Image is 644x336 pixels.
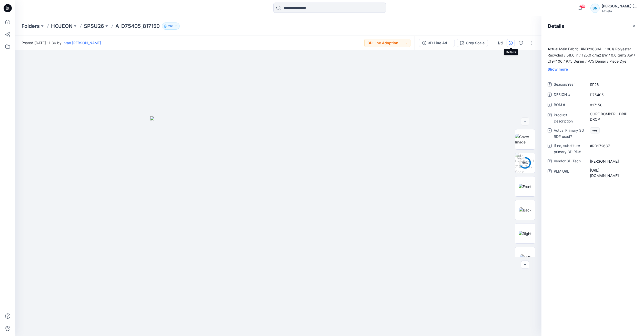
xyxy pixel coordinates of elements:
[590,102,635,108] span: 817150
[51,23,73,30] a: HOJEON
[541,66,644,72] div: Show more
[590,4,600,13] div: SN
[554,127,585,140] span: Actual Primary 3D RD# used?
[554,158,585,165] span: Vendor 3D Tech
[162,23,180,30] button: 261
[602,3,638,9] div: [PERSON_NAME] [PERSON_NAME]
[457,39,488,47] button: Grey Scale
[419,39,455,47] button: 3D Line Adoption Sample (Vendor)
[519,161,531,165] div: 66 %
[554,102,585,109] span: BOM #
[22,23,40,30] a: Folders
[554,168,585,178] span: PLM URL
[22,40,101,46] span: Posted [DATE] 11:36 by
[554,81,585,88] span: Season/Year
[554,112,585,124] span: Product Description
[515,134,535,145] img: Cover Image
[590,92,635,97] span: D75405
[84,23,104,30] a: SPSU26
[580,4,586,8] span: 39
[150,116,407,336] img: eyJhbGciOiJIUzI1NiIsImtpZCI6IjAiLCJzbHQiOiJzZXMiLCJ0eXAiOiJKV1QifQ.eyJkYXRhIjp7InR5cGUiOiJzdG9yYW...
[519,207,531,213] img: Back
[428,40,451,46] div: 3D Line Adoption Sample (Vendor)
[602,9,638,13] div: Athleta
[541,46,644,64] p: Actual Main Fabric: #RD296894 - 100% Polyester Recycled / 58.0 in / 125.0 g/m2 BW / 0.0 g/m2 AW /...
[63,41,101,45] a: Intan [PERSON_NAME]
[590,82,635,87] span: SP26
[590,159,635,164] span: Salma Meidina
[507,39,515,47] button: Details
[590,127,600,133] span: yes
[519,231,531,236] img: Right
[115,23,160,30] p: A-D75405_817150
[515,153,535,173] img: A-D75405_817150 Grey Scale
[590,167,635,178] span: https://plmprod.gapinc.com/WebAccess/login.html#URL=C123750782
[519,184,531,189] img: Front
[590,111,635,122] span: CORE BOMBER - DRIP DROP
[590,143,635,149] span: #RD272687
[554,92,585,99] span: DESIGN #
[520,254,530,260] img: Left
[168,23,173,29] p: 261
[554,143,585,155] span: If no, substitute primary 3D RD#
[548,23,564,29] h2: Details
[466,40,485,46] div: Grey Scale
